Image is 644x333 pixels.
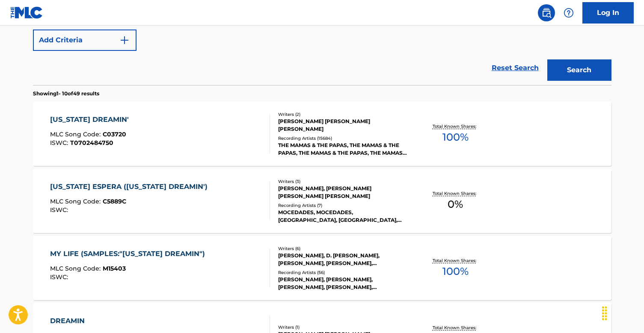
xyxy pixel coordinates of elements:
p: Total Known Shares: [433,324,478,331]
div: Writers ( 6 ) [278,245,407,252]
div: MY LIFE (SAMPLES:"[US_STATE] DREAMIN") [50,249,209,259]
div: [US_STATE] ESPERA ([US_STATE] DREAMIN') [50,182,212,192]
a: Reset Search [487,59,543,77]
a: Public Search [538,4,555,21]
div: DREAMIN [50,316,126,326]
span: MLC Song Code : [50,130,103,138]
div: Writers ( 2 ) [278,111,407,118]
div: [PERSON_NAME] [PERSON_NAME] [PERSON_NAME] [278,118,407,133]
a: MY LIFE (SAMPLES:"[US_STATE] DREAMIN")MLC Song Code:M15403ISWC:Writers (6)[PERSON_NAME], D. [PERS... [33,236,611,300]
span: 0 % [448,197,463,212]
span: C5889C [103,197,126,205]
button: Search [547,59,611,81]
img: help [564,8,574,18]
img: MLC Logo [10,6,43,19]
span: ISWC : [50,139,70,147]
a: Log In [582,2,634,24]
div: [PERSON_NAME], [PERSON_NAME] [PERSON_NAME] [PERSON_NAME] [278,185,407,200]
p: Showing 1 - 10 of 49 results [33,90,99,97]
span: 100 % [442,264,469,279]
div: [PERSON_NAME], [PERSON_NAME], [PERSON_NAME], [PERSON_NAME], [PERSON_NAME] [278,276,407,291]
div: Recording Artists ( 56 ) [278,269,407,276]
button: Add Criteria [33,29,137,51]
div: Writers ( 1 ) [278,324,407,330]
div: [US_STATE] DREAMIN' [50,115,133,125]
img: search [541,8,552,18]
span: M15403 [103,265,126,272]
iframe: Chat Widget [601,292,644,333]
div: THE MAMAS & THE PAPAS, THE MAMAS & THE PAPAS, THE MAMAS & THE PAPAS, THE MAMAS & THE PAPAS, THE M... [278,141,407,157]
div: MOCEDADES, MOCEDADES, [GEOGRAPHIC_DATA], [GEOGRAPHIC_DATA], [GEOGRAPHIC_DATA] [278,209,407,224]
a: [US_STATE] DREAMIN'MLC Song Code:C03720ISWC:T0702484750Writers (2)[PERSON_NAME] [PERSON_NAME] [PE... [33,102,611,166]
div: [PERSON_NAME], D. [PERSON_NAME], [PERSON_NAME], [PERSON_NAME], [PERSON_NAME] [278,252,407,267]
div: Writers ( 3 ) [278,178,407,185]
p: Total Known Shares: [433,123,478,130]
span: T0702484750 [70,139,113,147]
a: [US_STATE] ESPERA ([US_STATE] DREAMIN')MLC Song Code:C5889CISWC:Writers (3)[PERSON_NAME], [PERSON... [33,169,611,233]
div: Recording Artists ( 15684 ) [278,135,407,141]
img: 9d2ae6d4665cec9f34b9.svg [119,35,130,45]
span: MLC Song Code : [50,197,103,205]
span: ISWC : [50,206,70,214]
span: ISWC : [50,273,70,281]
span: 100 % [442,130,469,145]
p: Total Known Shares: [433,190,478,197]
div: Drag [598,301,611,326]
span: C03720 [103,130,126,138]
div: Recording Artists ( 7 ) [278,202,407,209]
p: Total Known Shares: [433,257,478,264]
div: Help [560,4,577,21]
span: MLC Song Code : [50,265,103,272]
